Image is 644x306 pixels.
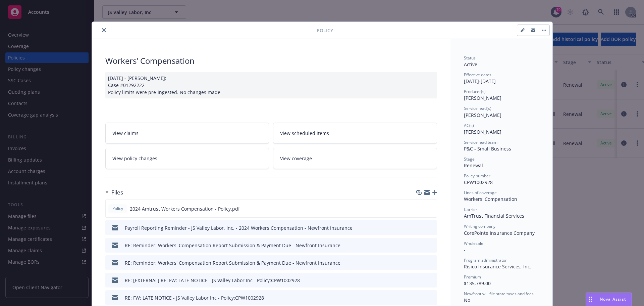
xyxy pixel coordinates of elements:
[464,190,497,195] span: Lines of coverage
[125,242,340,249] div: RE: Reminder: Workers' Compensation Report Submission & Payment Due - Newfront Insurance
[586,293,594,306] div: Drag to move
[464,223,495,229] span: Writing company
[125,294,264,301] div: RE: FW: LATE NOTICE - JS Valley Labor Inc - Policy:CPW1002928
[428,259,434,266] button: preview file
[111,188,123,197] h3: Files
[418,224,423,231] button: download file
[464,179,493,185] span: CPW1002928
[586,293,632,306] button: Nova Assist
[428,242,434,249] button: preview file
[600,296,626,302] span: Nova Assist
[464,95,501,101] span: [PERSON_NAME]
[280,155,312,162] span: View coverage
[464,139,497,145] span: Service lead team
[100,26,108,34] button: close
[464,156,475,162] span: Stage
[464,230,535,236] span: CorePointe Insurance Company
[105,55,437,67] div: Workers' Compensation
[428,294,434,301] button: preview file
[105,188,123,197] div: Files
[418,242,423,249] button: download file
[125,277,300,284] div: RE: [EXTERNAL] RE: FW: LATE NOTICE - JS Valley Labor Inc - Policy:CPW1002928
[464,263,531,270] span: Risico Insurance Services, Inc.
[428,277,434,284] button: preview file
[464,162,483,169] span: Renewal
[464,72,491,78] span: Effective dates
[464,280,491,287] span: $135,789.00
[273,123,437,144] a: View scheduled items
[105,123,269,144] a: View claims
[464,72,539,85] div: [DATE] - [DATE]
[105,148,269,169] a: View policy changes
[464,112,501,118] span: [PERSON_NAME]
[417,205,423,212] button: download file
[418,259,423,266] button: download file
[428,224,434,231] button: preview file
[464,241,485,246] span: Wholesaler
[105,72,437,98] div: [DATE] - [PERSON_NAME]: Case #01292222 Policy limits were pre-ingested. No changes made
[112,155,157,162] span: View policy changes
[464,274,481,280] span: Premium
[317,27,333,34] span: Policy
[464,196,517,202] span: Workers' Compensation
[418,294,423,301] button: download file
[280,130,329,137] span: View scheduled items
[464,257,507,263] span: Program administrator
[418,277,423,284] button: download file
[464,213,524,219] span: AmTrust Financial Services
[464,129,501,135] span: [PERSON_NAME]
[464,207,477,212] span: Carrier
[464,89,486,94] span: Producer(s)
[464,61,477,68] span: Active
[464,55,476,61] span: Status
[273,148,437,169] a: View coverage
[125,224,353,231] div: Payroll Reporting Reminder - JS Valley Labor, Inc. - 2024 Workers Compensation - Newfront Insurance
[464,123,474,128] span: AC(s)
[464,247,466,253] span: -
[464,297,470,303] span: No
[125,259,340,266] div: RE: Reminder: Workers' Compensation Report Submission & Payment Due - Newfront Insurance
[112,130,139,137] span: View claims
[111,206,124,212] span: Policy
[464,173,490,179] span: Policy number
[464,105,491,111] span: Service lead(s)
[428,205,434,212] button: preview file
[464,291,534,297] span: Newfront will file state taxes and fees
[130,205,240,212] span: 2024 Amtrust Workers Compensation - Policy.pdf
[464,145,511,152] span: P&C - Small Business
